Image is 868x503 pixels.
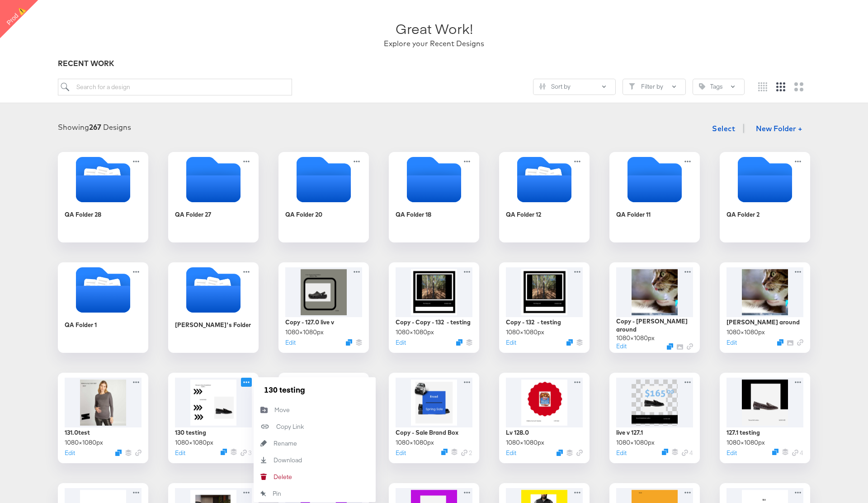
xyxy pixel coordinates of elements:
[278,152,369,242] div: QA Folder 20
[623,79,686,95] button: FilterFilter by
[254,457,274,463] svg: Download
[720,157,810,202] svg: Empty folder
[609,157,700,202] svg: Empty folder
[58,79,292,95] input: Search for a design
[539,83,546,90] svg: Sliders
[274,456,302,465] div: Download
[274,439,297,448] div: Rename
[115,450,122,456] svg: Duplicate
[720,373,810,463] div: 127.1 testing1080×1080pxEditDuplicateLink 4
[616,317,693,334] div: Copy - [PERSON_NAME] around
[506,318,561,327] div: Copy - 132 - testing
[772,449,778,455] svg: Duplicate
[506,210,541,219] div: QA Folder 12
[797,339,803,346] svg: Link
[506,428,529,437] div: Lv 128.0
[794,82,803,91] svg: Large grid
[726,449,737,457] button: Edit
[758,82,767,91] svg: Small grid
[285,318,334,327] div: Copy - 127.0 live v
[396,428,458,437] div: Copy - Sale Brand Box
[726,428,760,437] div: 127.1 testing
[65,438,103,447] div: 1080 × 1080 px
[168,262,259,353] div: [PERSON_NAME]'s Folder
[693,79,745,95] button: TagTags
[254,435,376,452] button: Rename
[456,339,462,346] svg: Duplicate
[168,152,259,242] div: QA Folder 27
[629,83,635,90] svg: Filter
[58,262,148,353] div: QA Folder 1
[557,450,563,456] svg: Duplicate
[776,82,785,91] svg: Medium grid
[254,474,274,480] svg: Delete
[135,450,142,456] svg: Link
[168,373,259,463] div: 130 testing1080×1080pxEditDuplicateLink 3
[609,262,700,353] div: Copy - [PERSON_NAME] around1080×1080pxEditDuplicate
[168,157,259,202] svg: Empty folder
[273,489,281,498] div: Pin
[499,373,590,463] div: Lv 128.01080×1080pxEditDuplicate
[499,152,590,242] div: QA Folder 12
[278,262,369,353] div: Copy - 127.0 live v1080×1080pxEditDuplicate
[616,438,655,447] div: 1080 × 1080 px
[499,262,590,353] div: Copy - 132 - testing1080×1080pxEditDuplicate
[221,449,227,455] button: Duplicate
[777,339,783,346] button: Duplicate
[506,438,544,447] div: 1080 × 1080 px
[616,334,655,342] div: 1080 × 1080 px
[687,343,693,350] svg: Link
[285,328,324,337] div: 1080 × 1080 px
[708,119,739,138] button: Select
[506,328,544,337] div: 1080 × 1080 px
[89,123,101,132] strong: 267
[396,338,406,347] button: Edit
[175,438,213,447] div: 1080 × 1080 px
[58,157,148,202] svg: Folder
[254,440,274,446] svg: Rename
[667,343,673,350] button: Duplicate
[499,157,590,202] svg: Folder
[792,450,798,456] svg: Link
[616,210,651,219] div: QA Folder 11
[65,449,75,457] button: Edit
[720,152,810,242] div: QA Folder 2
[682,450,688,456] svg: Link
[396,19,473,38] div: Great Work!
[346,339,352,346] svg: Duplicate
[276,422,304,431] div: Copy Link
[58,122,131,133] div: Showing Designs
[726,438,765,447] div: 1080 × 1080 px
[65,210,101,219] div: QA Folder 28
[609,152,700,242] div: QA Folder 11
[712,122,735,135] span: Select
[441,449,448,455] button: Duplicate
[396,438,434,447] div: 1080 × 1080 px
[241,450,247,456] svg: Link
[58,152,148,242] div: QA Folder 28
[506,449,516,457] button: Edit
[254,402,376,418] button: Move to folder
[254,406,274,413] svg: Move to folder
[609,373,700,463] div: live v 127.11080×1080pxEditDuplicateLink 4
[396,449,406,457] button: Edit
[278,373,369,463] div: ctv design cc1080×1080pxEditDuplicate
[58,58,810,69] div: RECENT WORK
[168,267,259,313] svg: Folder
[389,262,479,353] div: Copy - Copy - 132 - testing1080×1080pxEditDuplicate
[461,449,472,457] div: 2
[576,450,583,456] svg: Link
[396,328,434,337] div: 1080 × 1080 px
[616,428,643,437] div: live v 127.1
[274,406,290,414] div: Move
[175,210,211,219] div: QA Folder 27
[175,428,206,437] div: 130 testing
[58,267,148,313] svg: Folder
[662,449,668,455] svg: Duplicate
[506,338,516,347] button: Edit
